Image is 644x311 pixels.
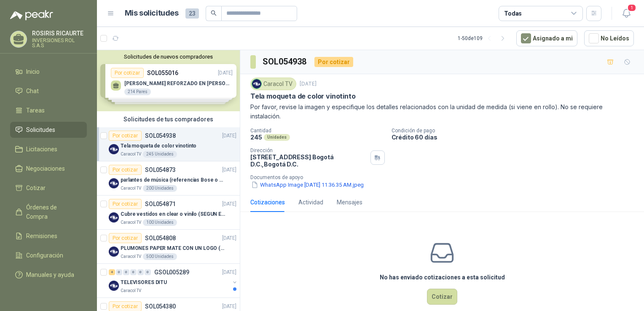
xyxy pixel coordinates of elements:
div: Por cotizar [109,199,142,209]
div: Por cotizar [109,233,142,243]
div: Mensajes [337,198,362,207]
span: Órdenes de Compra [26,203,79,221]
div: 0 [137,269,144,275]
button: Solicitudes de nuevos compradores [100,54,236,60]
a: Manuales y ayuda [10,267,87,283]
p: SOL054873 [145,167,176,173]
a: Configuración [10,247,87,263]
img: Company Logo [109,178,119,188]
div: 100 Unidades [143,219,177,226]
p: parlantes de música (referencias Bose o Alexa) CON MARCACION 1 LOGO (Mas datos en el adjunto) [121,176,225,184]
div: Por cotizar [109,131,142,141]
p: GSOL005289 [154,269,189,275]
div: Solicitudes de nuevos compradoresPor cotizarSOL055016[DATE] [PERSON_NAME] REFORZADO EN [PERSON_NA... [97,50,240,111]
img: Company Logo [252,79,261,88]
a: Por cotizarSOL054808[DATE] Company LogoPLUMONES PAPER MATE CON UN LOGO (SEGUN REF.ADJUNTA)Caracol... [97,230,240,264]
p: Dirección [250,147,367,153]
p: SOL054808 [145,235,176,241]
p: Caracol TV [121,287,141,294]
p: PLUMONES PAPER MATE CON UN LOGO (SEGUN REF.ADJUNTA) [121,244,225,252]
div: Todas [504,9,522,18]
button: WhatsApp Image [DATE] 11.36.35 AM.jpeg [250,180,365,189]
div: 0 [130,269,137,275]
div: 0 [123,269,129,275]
div: Cotizaciones [250,198,285,207]
div: Solicitudes de tus compradores [97,111,240,127]
button: 1 [619,6,634,21]
span: search [211,10,217,16]
span: Inicio [26,67,40,76]
span: 23 [185,8,199,19]
p: Tela moqueta de color vinotinto [250,92,355,101]
span: Solicitudes [26,125,55,134]
img: Company Logo [109,144,119,154]
a: Licitaciones [10,141,87,157]
p: [DATE] [222,132,236,140]
div: 0 [116,269,122,275]
p: 245 [250,134,262,141]
button: No Leídos [584,30,634,46]
a: Cotizar [10,180,87,196]
p: Cantidad [250,128,385,134]
a: Remisiones [10,228,87,244]
h3: SOL054938 [263,55,308,68]
span: Cotizar [26,183,46,193]
a: Solicitudes [10,122,87,138]
div: 4 [109,269,115,275]
p: Cubre vestidos en clear o vinilo (SEGUN ESPECIFICACIONES DEL ADJUNTO) [121,210,225,218]
div: 200 Unidades [143,185,177,192]
div: Por cotizar [109,165,142,175]
p: TELEVISORES DITU [121,279,167,287]
span: Remisiones [26,231,57,241]
h3: No has enviado cotizaciones a esta solicitud [380,273,505,282]
p: Crédito 60 días [392,134,641,141]
a: Chat [10,83,87,99]
div: 0 [145,269,151,275]
a: Órdenes de Compra [10,199,87,225]
button: Asignado a mi [516,30,577,46]
span: Chat [26,86,39,96]
p: [DATE] [222,166,236,174]
p: Condición de pago [392,128,641,134]
span: Manuales y ayuda [26,270,74,279]
div: Caracol TV [250,78,296,90]
a: Inicio [10,64,87,80]
div: 500 Unidades [143,253,177,260]
a: Tareas [10,102,87,118]
span: Licitaciones [26,145,57,154]
span: Configuración [26,251,63,260]
div: Actividad [298,198,323,207]
p: [DATE] [222,234,236,242]
p: [STREET_ADDRESS] Bogotá D.C. , Bogotá D.C. [250,153,367,168]
a: Por cotizarSOL054938[DATE] Company LogoTela moqueta de color vinotintoCaracol TV245 Unidades [97,127,240,161]
a: 4 0 0 0 0 0 GSOL005289[DATE] Company LogoTELEVISORES DITUCaracol TV [109,267,238,294]
div: Por cotizar [314,57,353,67]
img: Company Logo [109,281,119,291]
p: Tela moqueta de color vinotinto [121,142,196,150]
p: SOL054871 [145,201,176,207]
div: 1 - 50 de 109 [458,32,510,45]
p: [DATE] [222,200,236,208]
p: Caracol TV [121,253,141,260]
p: SOL054380 [145,303,176,309]
img: Company Logo [109,212,119,223]
h1: Mis solicitudes [125,7,179,19]
p: SOL054938 [145,133,176,139]
a: Negociaciones [10,161,87,177]
a: Por cotizarSOL054873[DATE] Company Logoparlantes de música (referencias Bose o Alexa) CON MARCACI... [97,161,240,196]
p: Caracol TV [121,219,141,226]
div: Unidades [264,134,290,141]
div: 245 Unidades [143,151,177,158]
img: Logo peakr [10,10,53,20]
img: Company Logo [109,247,119,257]
p: ROSIRIS RICAURTE [32,30,87,36]
button: Cotizar [427,289,457,305]
p: Por favor, revise la imagen y especifique los detalles relacionados con la unidad de medida (si v... [250,102,634,121]
p: Caracol TV [121,151,141,158]
p: INVERSIONES ROL S.A.S [32,38,87,48]
p: [DATE] [222,268,236,276]
span: Tareas [26,106,45,115]
a: Por cotizarSOL054871[DATE] Company LogoCubre vestidos en clear o vinilo (SEGUN ESPECIFICACIONES D... [97,196,240,230]
p: [DATE] [300,80,317,88]
p: Caracol TV [121,185,141,192]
